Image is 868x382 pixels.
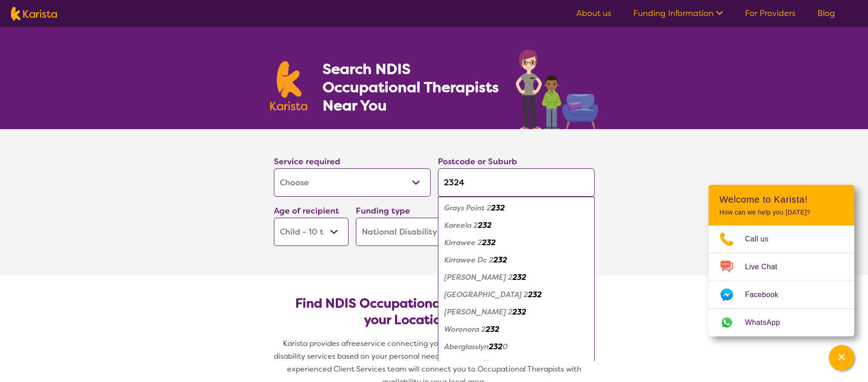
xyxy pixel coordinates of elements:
em: 232 [513,272,526,282]
em: [PERSON_NAME] 2 [444,307,513,317]
input: Type [438,168,595,197]
em: [PERSON_NAME] 2 [444,272,513,282]
a: About us [576,8,611,19]
span: Live Chat [745,260,788,274]
a: Web link opens in a new tab. [709,309,854,336]
em: Woronora 2 [444,324,486,334]
a: Funding Information [633,8,723,19]
em: 232 [528,290,542,299]
ul: Choose channel [709,225,854,336]
em: 232 [513,307,526,317]
span: free [346,339,360,348]
em: Kirrawee Dc 2 [444,255,493,265]
em: 0 [503,342,508,351]
em: 232 [493,255,507,265]
em: Aberglasslyn [444,342,489,351]
div: Aberglasslyn 2320 [442,338,590,356]
span: Call us [745,232,780,246]
img: occupational-therapy [516,49,598,129]
div: Royal National Park 2232 [442,286,590,304]
span: WhatsApp [745,316,791,330]
em: [GEOGRAPHIC_DATA] 2 [444,290,528,299]
div: Channel Menu [709,185,854,336]
p: How can we help you [DATE]? [719,209,843,216]
a: For Providers [745,8,796,19]
em: 232 [489,342,503,351]
div: Sutherland 2232 [442,304,590,321]
label: Age of recipient [274,205,339,216]
em: Allandale [444,359,478,369]
h2: Welcome to Karista! [719,194,843,205]
em: 232 [486,324,499,334]
img: Karista logo [11,7,57,21]
button: Channel Menu [829,345,854,371]
div: Loftus 2232 [442,269,590,286]
em: 232 [482,238,496,247]
div: Allandale 2320 [442,356,590,373]
em: 232 [478,220,492,230]
label: Postcode or Suburb [438,156,517,167]
div: Kirrawee 2232 [442,234,590,251]
span: Facebook [745,288,789,302]
em: Kareela 2 [444,220,478,230]
div: Grays Point 2232 [442,199,590,217]
em: 232 [491,203,505,213]
a: Blog [817,8,835,19]
span: Karista provides a [283,339,346,348]
h1: Search NDIS Occupational Therapists Near You [323,60,500,115]
div: Kareela 2232 [442,217,590,234]
em: Grays Point 2 [444,203,491,213]
em: 0 [491,359,496,369]
div: Kirrawee Dc 2232 [442,251,590,269]
h2: Find NDIS Occupational Therapists based on your Location & Needs [281,295,587,328]
label: Service required [274,156,340,167]
label: Funding type [356,205,410,216]
img: Karista logo [270,61,308,110]
em: Kirrawee 2 [444,238,482,247]
em: 232 [478,359,491,369]
div: Woronora 2232 [442,321,590,338]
